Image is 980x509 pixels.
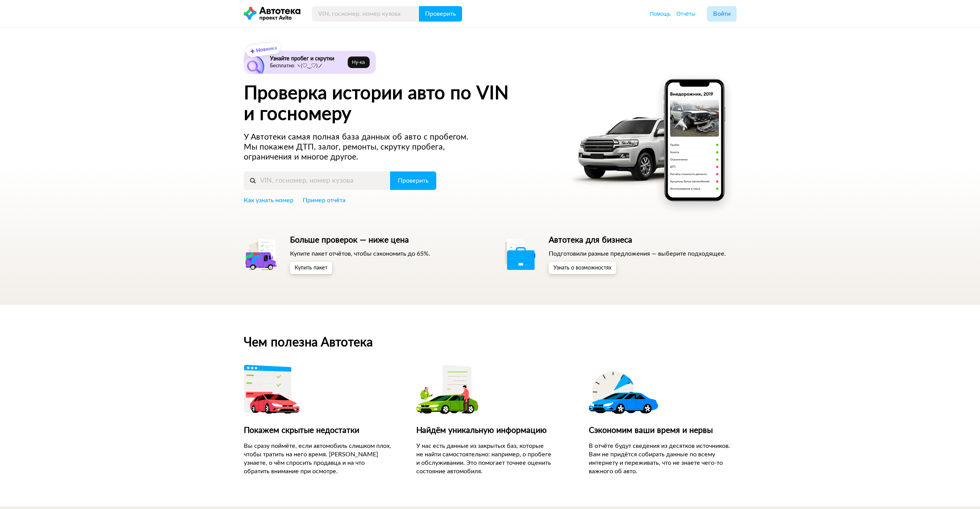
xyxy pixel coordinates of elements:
[295,265,327,271] span: Купить пакет
[244,336,737,349] h2: Чем полезна Автотека
[553,265,611,271] span: Узнать о возможностях
[270,55,345,62] h6: Узнайте пробег и скрутки
[707,6,737,22] button: Войти
[549,235,726,245] h5: Автотека для бизнеса
[390,171,436,190] button: Проверить
[290,235,430,245] h5: Больше проверок — ниже цена
[589,442,736,476] p: В отчёте будут сведения из десятков источников. Вам не придётся собирать данные по всему интернет...
[244,83,557,125] h1: Проверка истории авто по VIN и госномеру
[290,262,332,274] button: Купить пакет
[713,11,730,17] span: Войти
[650,11,671,17] span: Помощь
[352,59,365,65] span: Ну‑ка
[650,10,671,18] a: Помощь
[589,426,736,436] h4: Сэкономим ваши время и нервы
[303,196,345,205] a: Пример отчёта
[416,442,564,476] p: У нас есть данные из закрытых баз, которые не найти самостоятельно: например, о пробеге и обслужи...
[425,11,456,17] span: Проверить
[549,262,616,274] button: Узнать о возможностях
[244,196,293,205] a: Как узнать номер
[549,250,726,258] p: Подготовили разные предложения — выберите подходящее.
[677,10,695,18] a: Отчёты
[677,11,695,17] span: Отчёты
[244,132,483,162] p: У Автотеки самая полная база данных об авто с пробегом. Мы покажем ДТП, залог, ремонты, скрутку п...
[244,442,391,476] p: Вы сразу поймёте, если автомобиль слишком плох, чтобы тратить на него время. [PERSON_NAME] узнает...
[416,426,564,436] h4: Найдём уникальную информацию
[256,45,277,53] strong: Новинка
[244,171,390,190] input: VIN, госномер, номер кузова
[419,6,462,22] button: Проверить
[290,250,430,258] p: Купите пакет отчётов, чтобы сэкономить до 65%.
[270,63,345,69] p: Бесплатно ヽ(♡‿♡)ノ
[244,426,391,436] h4: Покажем скрытые недостатки
[398,178,429,184] span: Проверить
[312,6,419,22] input: VIN, госномер, номер кузова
